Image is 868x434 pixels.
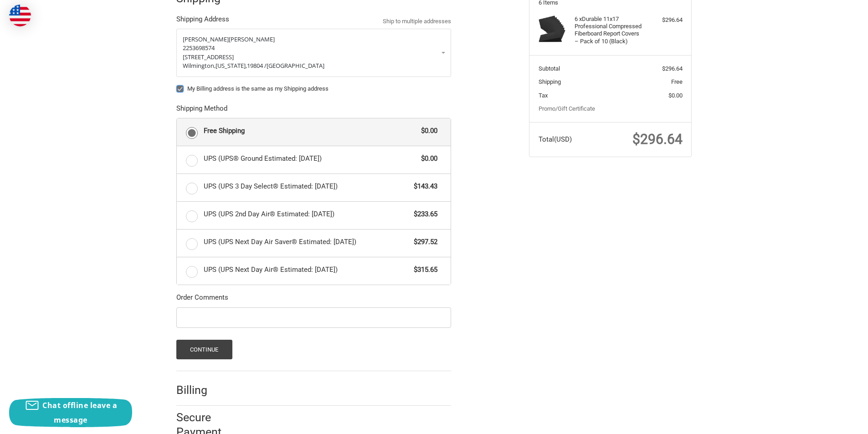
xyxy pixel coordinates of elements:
[204,181,410,192] span: UPS (UPS 3 Day Select® Estimated: [DATE])
[183,44,215,52] span: 2253698574
[409,237,437,247] span: $297.52
[267,61,324,70] span: [GEOGRAPHIC_DATA]
[204,209,410,220] span: UPS (UPS 2nd Day Air® Estimated: [DATE])
[416,126,437,136] span: $0.00
[383,17,451,26] a: Ship to multiple addresses
[42,400,117,425] span: Chat offline leave a message
[176,340,232,359] button: Continue
[793,409,868,434] iframe: Google Customer Reviews
[204,237,410,247] span: UPS (UPS Next Day Air Saver® Estimated: [DATE])
[662,65,683,72] span: $296.64
[575,15,644,45] h4: 6 x Durable 11x17 Professional Compressed Fiberboard Report Covers – Pack of 10 (Black)
[539,105,595,112] a: Promo/Gift Certificate
[539,65,560,72] span: Subtotal
[539,135,572,143] span: Total (USD)
[176,383,230,397] h2: Billing
[409,209,437,220] span: $233.65
[183,35,229,43] span: [PERSON_NAME]
[409,265,437,275] span: $315.65
[204,126,417,136] span: Free Shipping
[668,92,683,99] span: $0.00
[671,78,683,85] span: Free
[9,398,132,427] button: Chat offline leave a message
[216,61,247,70] span: [US_STATE],
[409,181,437,192] span: $143.43
[247,61,267,70] span: 19804 /
[539,78,561,85] span: Shipping
[183,53,234,61] span: [STREET_ADDRESS]
[416,153,437,164] span: $0.00
[9,5,31,26] img: duty and tax information for United States
[647,15,683,25] div: $296.64
[176,29,451,77] a: Enter or select a different address
[204,153,417,164] span: UPS (UPS® Ground Estimated: [DATE])
[204,265,410,275] span: UPS (UPS Next Day Air® Estimated: [DATE])
[632,131,683,147] span: $296.64
[539,92,548,99] span: Tax
[176,103,227,118] legend: Shipping Method
[176,85,451,92] label: My Billing address is the same as my Shipping address
[176,14,229,29] legend: Shipping Address
[183,61,216,70] span: Wilmington,
[229,35,275,43] span: [PERSON_NAME]
[176,292,228,307] legend: Order Comments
